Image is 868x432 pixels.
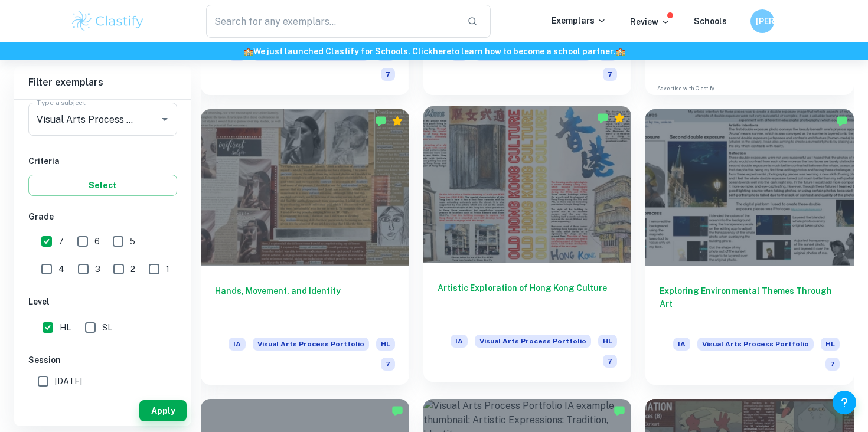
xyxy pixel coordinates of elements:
span: 4 [58,263,64,276]
a: here [433,47,451,56]
a: Advertise with Clastify [657,84,714,93]
span: 6 [94,235,100,248]
div: Premium [614,112,625,124]
span: 7 [825,358,840,371]
span: 3 [95,263,100,276]
span: [DATE] [55,375,82,388]
img: Marked [836,115,848,127]
span: IA [229,338,246,351]
div: Premium [391,115,403,127]
a: Artistic Exploration of Hong Kong CultureIAVisual Arts Process PortfolioHL7 [423,109,632,384]
span: HL [598,335,617,348]
span: 7 [603,68,617,81]
span: 🏫 [243,47,253,56]
span: 7 [381,358,395,371]
img: Marked [614,405,625,417]
span: HL [821,338,840,351]
span: 🏫 [615,47,625,56]
label: Type a subject [37,97,86,107]
span: Visual Arts Process Portfolio [475,335,591,348]
span: Visual Arts Process Portfolio [253,338,369,351]
span: IA [451,335,468,348]
a: Exploring Environmental Themes Through ArtIAVisual Arts Process PortfolioHL7 [645,109,854,384]
h6: Exploring Environmental Themes Through Art [660,284,840,323]
img: Clastify logo [70,9,145,33]
span: SL [102,321,112,334]
input: Search for any exemplars... [206,5,458,38]
h6: Artistic Exploration of Hong Kong Culture [438,282,618,320]
img: Marked [597,112,609,124]
h6: Criteria [28,155,177,168]
span: HL [60,321,71,334]
a: Schools [694,17,727,26]
h6: We just launched Clastify for Schools. Click to learn how to become a school partner. [2,45,866,58]
h6: Hands, Movement, and Identity [215,284,395,323]
span: HL [376,338,395,351]
button: Select [28,175,177,196]
button: Help and Feedback [833,391,856,414]
img: Marked [375,115,387,127]
p: Review [630,15,670,28]
span: Visual Arts Process Portfolio [697,338,814,351]
h6: [PERSON_NAME] [756,15,769,28]
h6: Session [28,354,177,366]
h6: Filter exemplars [14,66,191,99]
button: Apply [139,400,187,421]
span: 7 [58,235,64,248]
button: [PERSON_NAME] [750,9,774,33]
button: Open [156,111,173,127]
span: 2 [130,263,135,276]
img: Marked [391,405,403,417]
span: IA [673,338,690,351]
span: 7 [381,68,395,81]
a: Hands, Movement, and IdentityIAVisual Arts Process PortfolioHL7 [201,109,409,384]
h6: Grade [28,210,177,223]
span: 7 [603,355,617,368]
h6: Level [28,295,177,308]
span: 1 [166,263,169,276]
p: Exemplars [552,14,606,27]
span: 5 [130,235,135,248]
